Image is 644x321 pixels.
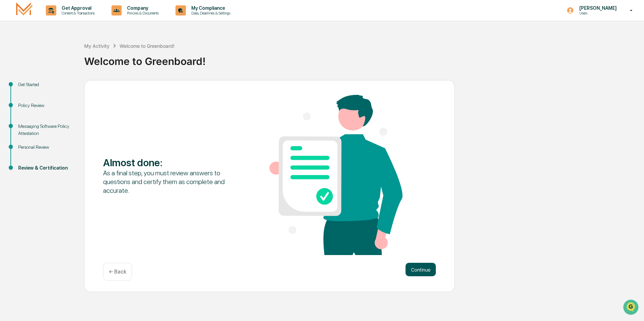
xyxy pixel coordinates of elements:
span: Data Lookup [13,98,42,104]
div: Policy Review [18,102,73,109]
div: Review & Certification [18,165,73,172]
div: 🗄️ [49,85,54,91]
div: As a final step, you must review answers to questions and certify them as complete and accurate. [103,169,236,195]
p: [PERSON_NAME] [574,5,620,11]
span: Attestations [56,85,84,92]
p: My Compliance [186,5,234,11]
img: Almost done [269,95,402,255]
button: Continue [406,263,436,276]
a: 🗄️Attestations [46,82,86,94]
p: Policies & Documents [122,11,162,15]
div: Get Started [18,81,73,88]
p: Users [574,11,620,15]
div: Almost done : [103,156,236,169]
p: Data, Deadlines & Settings [186,11,234,15]
div: Personal Review [18,144,73,151]
iframe: Open customer support [622,299,641,317]
a: Powered byPylon [47,114,82,119]
p: Company [122,5,162,11]
div: Welcome to Greenboard! [120,43,174,49]
p: Get Approval [56,5,98,11]
p: ← Back [109,269,126,275]
p: How can we help? [7,14,123,25]
div: We're available if you need us! [23,58,85,64]
div: 🖐️ [7,85,12,91]
span: Pylon [67,114,82,119]
div: My Activity [84,43,109,49]
div: Messaging Software Policy Attestation [18,123,73,137]
a: 🖐️Preclearance [4,82,46,94]
div: Start new chat [23,51,110,58]
p: Content & Transactions [56,11,98,15]
img: 1746055101610-c473b297-6a78-478c-a979-82029cc54cd1 [7,51,19,64]
a: 🔎Data Lookup [4,95,45,107]
img: logo [16,2,32,18]
div: 🔎 [7,98,12,104]
button: Start new chat [115,53,123,62]
span: Preclearance [13,85,43,92]
div: Welcome to Greenboard! [84,50,641,67]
